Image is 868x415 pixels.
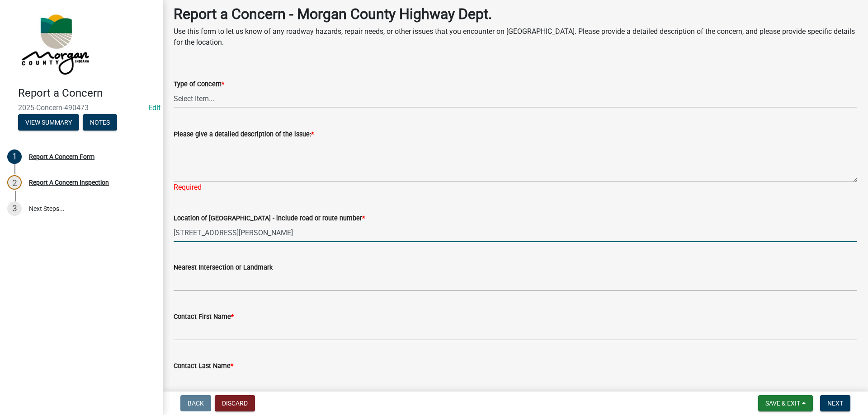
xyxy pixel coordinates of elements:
[18,119,79,126] wm-modal-confirm: Summary
[174,182,857,193] div: Required
[827,400,843,407] span: Next
[174,5,492,23] strong: Report a Concern - Morgan County Highway Dept.
[18,103,145,112] span: 2025-Concern-490473
[148,103,160,112] wm-modal-confirm: Edit Application Number
[83,119,117,126] wm-modal-confirm: Notes
[758,395,813,411] button: Save & Exit
[174,265,273,271] label: Nearest Intersection or Landmark
[18,87,156,100] h4: Report a Concern
[765,400,800,407] span: Save & Exit
[7,201,22,216] div: 3
[18,114,79,131] button: View Summary
[174,81,224,88] label: Type of Concern
[148,103,160,112] a: Edit
[7,149,22,164] div: 1
[174,363,233,369] label: Contact Last Name
[83,114,117,131] button: Notes
[29,154,94,160] div: Report A Concern Form
[174,26,857,48] p: Use this form to let us know of any roadway hazards, repair needs, or other issues that you encou...
[174,131,314,138] label: Please give a detailed description of the issue:
[820,395,850,411] button: Next
[174,215,365,222] label: Location of [GEOGRAPHIC_DATA] - include road or route number
[7,175,22,190] div: 2
[215,395,255,411] button: Discard
[29,179,109,186] div: Report A Concern Inspection
[188,400,204,407] span: Back
[180,395,211,411] button: Back
[18,9,91,77] img: Morgan County, Indiana
[174,314,234,320] label: Contact First Name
